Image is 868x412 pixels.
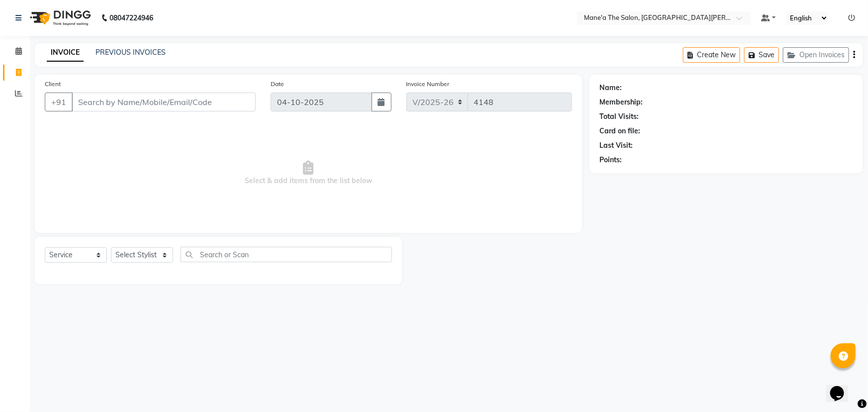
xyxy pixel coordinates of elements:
div: Membership: [599,97,643,107]
iframe: chat widget [826,372,858,402]
span: Select & add items from the list below [45,123,572,223]
b: 08047224946 [109,4,153,32]
button: Create New [683,47,740,63]
button: +91 [45,93,73,111]
input: Search or Scan [181,247,392,262]
img: logo [25,4,94,32]
label: Date [271,80,284,89]
div: Total Visits: [599,111,639,122]
a: PREVIOUS INVOICES [96,48,166,57]
div: Card on file: [599,126,640,136]
input: Search by Name/Mobile/Email/Code [72,93,256,111]
label: Client [45,80,61,89]
button: Open Invoices [783,47,849,63]
a: INVOICE [47,44,84,62]
button: Save [744,47,779,63]
div: Points: [599,155,622,165]
label: Invoice Number [406,80,450,89]
div: Name: [599,83,622,93]
div: Last Visit: [599,140,633,151]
